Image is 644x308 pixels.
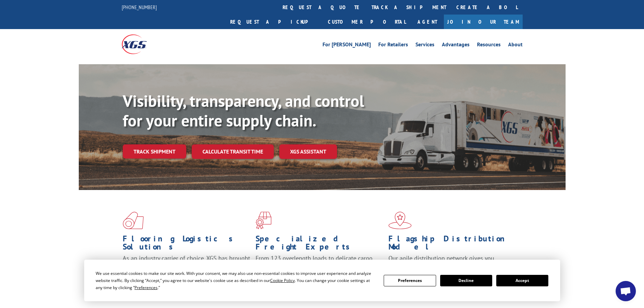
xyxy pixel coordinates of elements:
[84,260,560,301] div: Cookie Consent Prompt
[123,235,251,254] h1: Flooring Logistics Solutions
[384,275,436,286] button: Preferences
[323,42,371,49] a: For [PERSON_NAME]
[378,42,408,49] a: For Retailers
[256,235,383,254] h1: Specialized Freight Experts
[270,278,295,283] span: Cookie Policy
[256,212,271,229] img: xgs-icon-focused-on-flooring-red
[388,254,513,270] span: Our agile distribution network gives you nationwide inventory management on demand.
[616,281,636,301] a: Open chat
[442,42,470,49] a: Advantages
[323,15,411,29] a: Customer Portal
[123,144,186,159] a: Track shipment
[256,254,383,284] p: From 123 overlength loads to delicate cargo, our experienced staff knows the best way to move you...
[279,144,337,159] a: XGS ASSISTANT
[496,275,548,286] button: Accept
[225,15,323,29] a: Request a pickup
[411,15,444,29] a: Agent
[192,144,274,159] a: Calculate transit time
[388,212,412,229] img: xgs-icon-flagship-distribution-model-red
[388,235,516,254] h1: Flagship Distribution Model
[123,212,144,229] img: xgs-icon-total-supply-chain-intelligence-red
[415,42,434,49] a: Services
[508,42,523,49] a: About
[477,42,501,49] a: Resources
[444,15,523,29] a: Join Our Team
[123,254,250,278] span: As an industry carrier of choice, XGS has brought innovation and dedication to flooring logistics...
[122,4,157,10] a: [PHONE_NUMBER]
[123,90,364,131] b: Visibility, transparency, and control for your entire supply chain.
[135,285,158,290] span: Preferences
[440,275,492,286] button: Decline
[96,270,376,291] div: We use essential cookies to make our site work. With your consent, we may also use non-essential ...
